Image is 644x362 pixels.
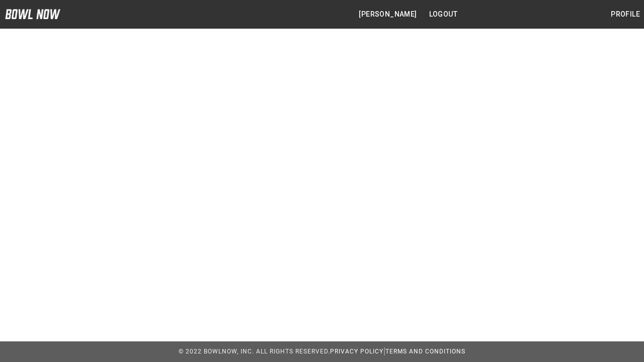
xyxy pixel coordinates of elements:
a: Terms and Conditions [385,348,465,355]
button: Logout [425,5,461,24]
span: © 2022 BowlNow, Inc. All Rights Reserved. [179,348,330,355]
a: Privacy Policy [330,348,383,355]
button: [PERSON_NAME] [355,5,421,24]
button: Profile [607,5,644,24]
img: logo [5,9,60,19]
